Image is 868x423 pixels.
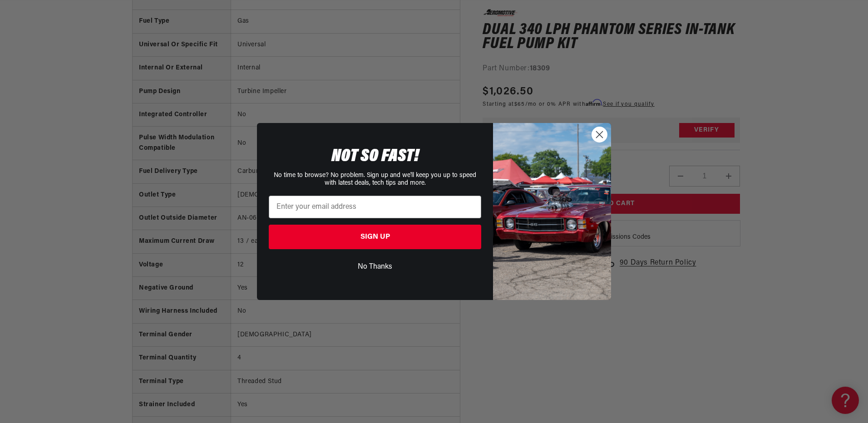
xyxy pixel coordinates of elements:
span: No time to browse? No problem. Sign up and we'll keep you up to speed with latest deals, tech tip... [274,172,476,187]
button: No Thanks [269,258,481,275]
span: NOT SO FAST! [331,148,419,166]
img: 85cdd541-2605-488b-b08c-a5ee7b438a35.jpeg [493,123,611,300]
input: Enter your email address [269,196,481,218]
button: Close dialog [592,127,607,143]
button: SIGN UP [269,225,481,249]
